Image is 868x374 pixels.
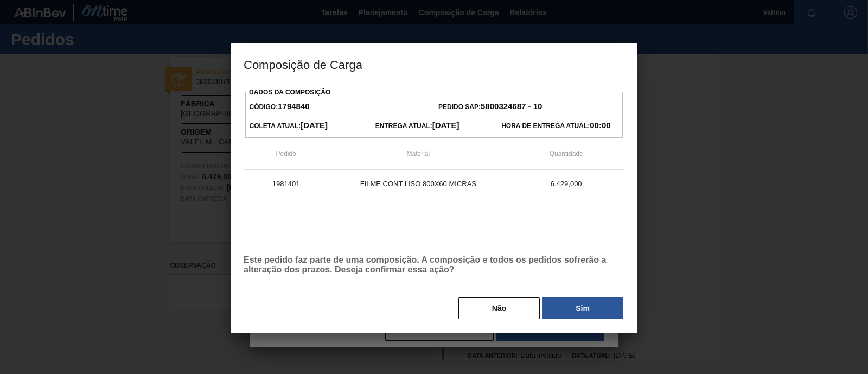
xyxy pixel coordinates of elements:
[250,103,310,111] span: Código:
[508,170,624,197] td: 6.429,000
[250,122,328,130] span: Coleta Atual:
[438,103,542,111] span: Pedido SAP:
[550,150,583,157] span: Quantidade
[249,88,330,96] label: Dados da Composição
[244,255,624,275] p: Este pedido faz parte de uma composição. A composição e todos os pedidos sofrerão a alteração dos...
[481,102,542,111] strong: 5800324687 - 10
[276,150,296,157] span: Pedido
[590,121,610,130] strong: 00:00
[501,122,610,130] span: Hora de Entrega Atual:
[231,43,637,85] h3: Composição de Carga
[458,297,540,319] button: Não
[328,170,508,197] td: FILME CONT LISO 800X60 MICRAS
[375,122,459,130] span: Entrega Atual:
[407,150,430,157] span: Material
[432,121,459,130] strong: [DATE]
[542,297,623,319] button: Sim
[278,102,309,111] strong: 1794840
[301,121,328,130] strong: [DATE]
[244,170,328,197] td: 1981401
